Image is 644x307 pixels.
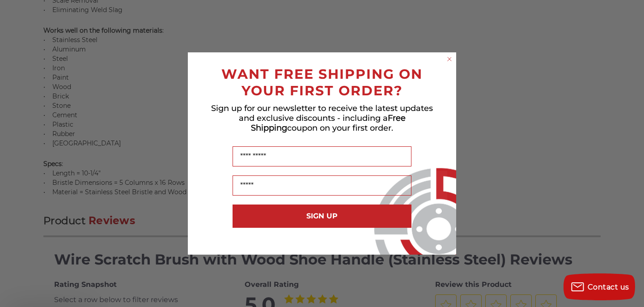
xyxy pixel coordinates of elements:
span: Free Shipping [251,113,406,133]
span: Contact us [588,283,629,291]
span: WANT FREE SHIPPING ON YOUR FIRST ORDER? [221,66,423,99]
span: Sign up for our newsletter to receive the latest updates and exclusive discounts - including a co... [211,103,433,133]
input: Email [233,175,411,196]
button: SIGN UP [233,205,411,228]
button: Close dialog [445,55,454,64]
button: Contact us [563,273,635,300]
